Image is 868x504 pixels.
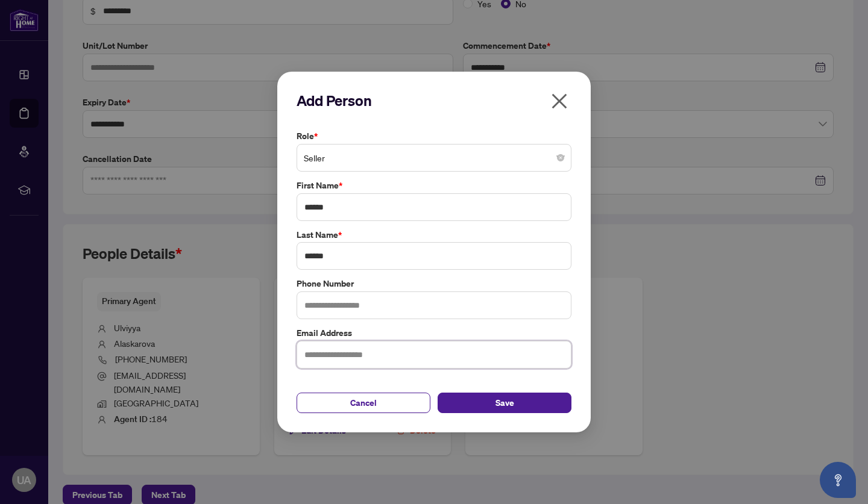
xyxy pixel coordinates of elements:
[304,146,564,169] span: Seller
[297,393,430,413] button: Cancel
[297,228,571,241] label: Last Name
[438,393,571,413] button: Save
[297,129,571,143] label: Role
[550,92,569,111] span: close
[820,462,856,498] button: Open asap
[297,179,571,192] label: First Name
[297,277,571,290] label: Phone Number
[495,393,514,412] span: Save
[297,91,571,110] h2: Add Person
[557,154,564,161] span: close-circle
[350,393,377,412] span: Cancel
[297,326,571,340] label: Email Address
